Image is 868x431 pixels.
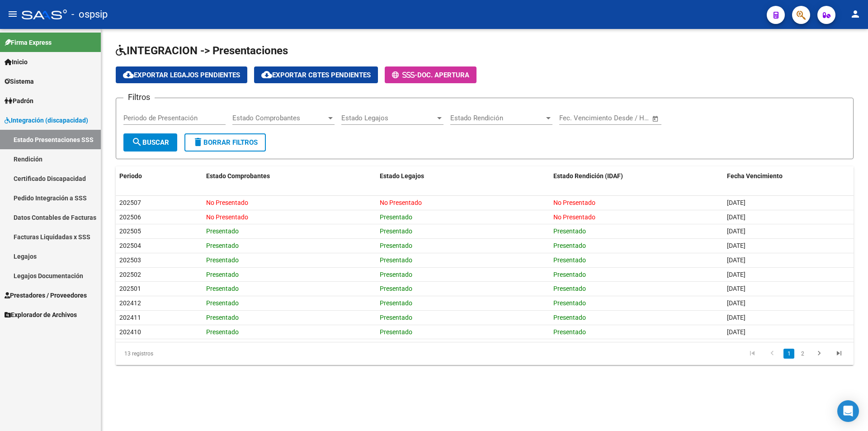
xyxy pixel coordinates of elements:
[380,227,412,235] span: Presentado
[5,115,88,125] span: Integración (discapacidad)
[206,256,239,264] span: Presentado
[261,69,272,80] mat-icon: cloud_download
[553,314,586,321] span: Presentado
[132,138,169,147] span: Buscar
[123,69,134,80] mat-icon: cloud_download
[727,271,745,278] span: [DATE]
[376,166,550,186] datatable-header-cell: Estado Legajos
[206,213,248,221] span: No Presentado
[116,166,203,186] datatable-header-cell: Periodo
[184,133,266,152] button: Borrar Filtros
[116,66,247,83] button: Exportar Legajos Pendientes
[380,314,412,321] span: Presentado
[553,172,623,180] span: Estado Rendición (IDAF)
[119,242,141,249] span: 202504
[119,271,141,278] span: 202502
[380,299,412,307] span: Presentado
[7,9,18,19] mat-icon: menu
[380,285,412,292] span: Presentado
[553,271,586,278] span: Presentado
[553,213,595,221] span: No Presentado
[727,172,783,180] span: Fecha Vencimiento
[119,285,141,292] span: 202501
[119,213,141,221] span: 202506
[5,310,77,320] span: Explorador de Archivos
[727,285,745,292] span: [DATE]
[392,71,417,79] span: -
[206,242,239,249] span: Presentado
[811,349,828,359] a: go to next page
[380,213,412,221] span: Presentado
[417,71,469,79] span: Doc. Apertura
[206,285,239,292] span: Presentado
[553,285,586,292] span: Presentado
[116,342,262,365] div: 13 registros
[380,199,422,206] span: No Presentado
[71,5,108,24] span: - ospsip
[232,114,326,122] span: Estado Comprobantes
[727,328,745,336] span: [DATE]
[193,137,203,147] mat-icon: delete
[380,256,412,264] span: Presentado
[261,71,371,79] span: Exportar Cbtes Pendientes
[723,166,854,186] datatable-header-cell: Fecha Vencimiento
[651,114,661,124] button: Open calendar
[727,299,745,307] span: [DATE]
[553,242,586,249] span: Presentado
[5,57,28,67] span: Inicio
[203,166,376,186] datatable-header-cell: Estado Comprobantes
[119,299,141,307] span: 202412
[604,114,648,122] input: Fecha fin
[553,256,586,264] span: Presentado
[119,314,141,321] span: 202411
[380,271,412,278] span: Presentado
[385,66,476,83] button: -Doc. Apertura
[5,290,87,300] span: Prestadores / Proveedores
[206,199,248,206] span: No Presentado
[206,314,239,321] span: Presentado
[119,328,141,336] span: 202410
[116,44,288,57] span: INTEGRACION -> Presentaciones
[206,299,239,307] span: Presentado
[254,66,378,83] button: Exportar Cbtes Pendientes
[837,400,859,422] div: Open Intercom Messenger
[553,199,595,206] span: No Presentado
[850,9,861,19] mat-icon: person
[783,349,794,359] a: 1
[782,346,796,361] li: page 1
[206,271,239,278] span: Presentado
[550,166,723,186] datatable-header-cell: Estado Rendición (IDAF)
[5,96,33,106] span: Padrón
[553,328,586,336] span: Presentado
[727,227,745,235] span: [DATE]
[206,227,239,235] span: Presentado
[119,227,141,235] span: 202505
[123,91,155,104] h3: Filtros
[123,133,177,152] button: Buscar
[744,349,761,359] a: go to first page
[727,314,745,321] span: [DATE]
[119,199,141,206] span: 202507
[380,172,424,180] span: Estado Legajos
[727,256,745,264] span: [DATE]
[764,349,781,359] a: go to previous page
[119,256,141,264] span: 202503
[206,172,270,180] span: Estado Comprobantes
[123,71,240,79] span: Exportar Legajos Pendientes
[553,299,586,307] span: Presentado
[797,349,808,359] a: 2
[341,114,435,122] span: Estado Legajos
[559,114,596,122] input: Fecha inicio
[727,242,745,249] span: [DATE]
[830,349,848,359] a: go to last page
[727,199,745,206] span: [DATE]
[206,328,239,336] span: Presentado
[5,76,34,86] span: Sistema
[119,172,142,180] span: Periodo
[796,346,809,361] li: page 2
[727,213,745,221] span: [DATE]
[193,138,258,147] span: Borrar Filtros
[380,328,412,336] span: Presentado
[132,137,142,147] mat-icon: search
[5,38,52,47] span: Firma Express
